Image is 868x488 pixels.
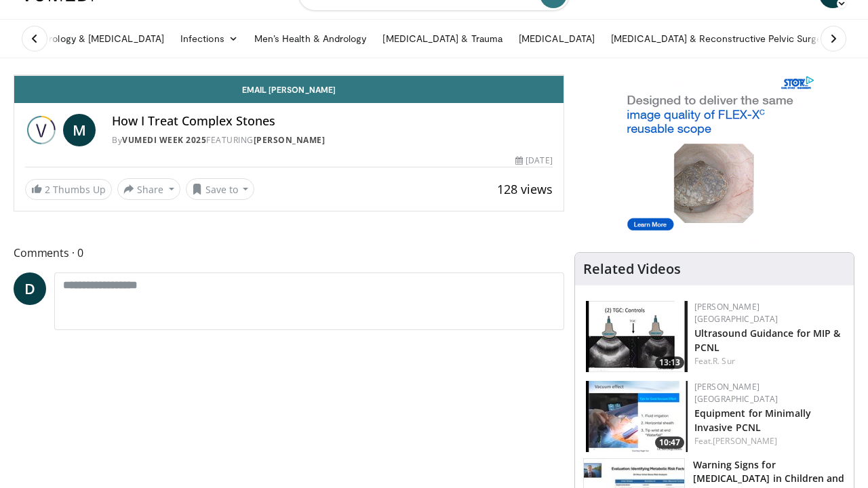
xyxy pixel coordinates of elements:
span: 13:13 [655,357,684,369]
a: [PERSON_NAME] [254,134,325,146]
a: [PERSON_NAME] [GEOGRAPHIC_DATA] [694,381,778,405]
h4: How I Treat Complex Stones [112,114,553,129]
a: Vumedi Week 2025 [122,134,206,146]
a: Men’s Health & Andrology [246,25,375,52]
a: Equipment for Minimally Invasive PCNL [694,407,811,434]
a: [MEDICAL_DATA] [511,25,603,52]
a: Email [PERSON_NAME] [14,76,564,103]
a: Endourology & [MEDICAL_DATA] [14,25,172,52]
a: Ultrasound Guidance for MIP & PCNL [694,327,841,354]
img: ae74b246-eda0-4548-a041-8444a00e0b2d.150x105_q85_crop-smart_upscale.jpg [586,301,688,372]
div: By FEATURING [112,134,553,146]
span: 128 views [497,181,553,197]
a: [MEDICAL_DATA] & Reconstructive Pelvic Surgery [603,25,838,52]
div: Feat. [694,355,843,367]
video-js: Video Player [14,75,564,76]
span: 10:47 [655,436,684,449]
iframe: Advertisement [612,75,816,244]
button: Share [117,178,180,200]
button: Save to [186,178,255,200]
a: R. Sur [713,355,735,367]
span: Comments 0 [14,244,564,262]
div: [DATE] [515,155,552,167]
a: D [14,272,46,305]
a: 13:13 [586,301,688,372]
a: [MEDICAL_DATA] & Trauma [374,25,511,52]
a: 2 Thumbs Up [25,179,112,200]
h4: Related Videos [583,261,681,277]
span: 2 [45,183,50,196]
a: Infections [172,25,246,52]
a: M [63,114,96,146]
a: [PERSON_NAME] [GEOGRAPHIC_DATA] [694,301,778,325]
a: [PERSON_NAME] [713,435,777,447]
div: Feat. [694,435,843,447]
img: Vumedi Week 2025 [25,114,58,146]
img: 57193a21-700a-4103-8163-b4069ca57589.150x105_q85_crop-smart_upscale.jpg [586,381,688,452]
a: 10:47 [586,381,688,452]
